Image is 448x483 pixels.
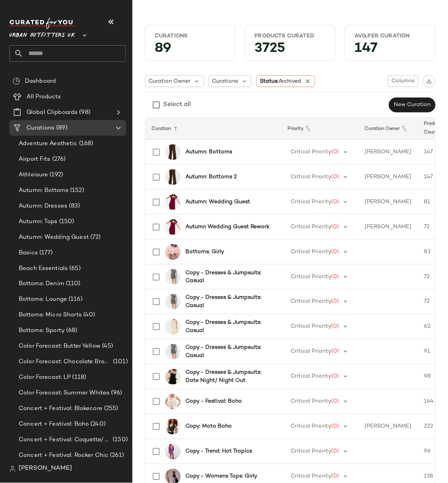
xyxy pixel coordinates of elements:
th: Priority [282,118,359,140]
span: Dashboard [25,77,56,86]
b: Copy - Dresses & Jumpsuits: Casual [185,344,272,360]
span: Critical Priority [291,424,332,430]
span: (110) [64,280,81,289]
span: Critical Priority [291,324,332,330]
span: Curations [212,77,238,85]
span: Critical Priority [291,224,332,230]
span: (150) [111,436,128,445]
span: Critical Priority [291,249,332,255]
div: 89 [148,43,232,57]
span: Autumn: Dresses [19,202,67,211]
span: All Products [26,92,61,101]
span: (116) [67,295,83,304]
span: (83) [67,202,80,211]
span: (255) [102,405,118,414]
b: Autumn: Wedding Guest [185,198,250,206]
span: Bottoms: Sporty [19,327,65,336]
span: Concert + Festival: Blokecore [19,405,102,414]
td: [PERSON_NAME] [359,165,418,190]
span: Curations [26,124,55,133]
span: (68) [65,327,78,336]
span: Beach Essentials [19,264,68,273]
span: Concert + Festival: Coquette/ Doll-like [19,436,111,445]
img: 0142347820020_020_b [165,244,181,260]
span: (0) [332,324,339,330]
img: svg%3e [12,77,20,85]
span: (168) [78,139,93,148]
span: (98) [78,108,90,117]
b: Copy - Womens Tops: Girly [185,472,257,481]
span: Autumn: Wedding Guest [19,233,89,242]
span: Critical Priority [291,349,332,355]
span: Urban Outfitters UK [9,27,75,41]
img: svg%3e [427,78,432,84]
b: Autumn: Bottoms 2 [185,173,237,181]
span: (152) [69,186,84,195]
span: Bottoms: Lounge [19,295,67,304]
img: 0130961880001_000_b [165,344,181,360]
img: 0130583430036_072_b [165,319,181,335]
span: (0) [332,249,339,255]
button: New Curation [389,98,436,112]
span: Columns [392,78,415,84]
span: (0) [332,274,339,280]
span: Bottoms: Denim [19,280,64,289]
div: Curations [155,32,226,40]
span: Basics [19,249,38,257]
td: [PERSON_NAME] [359,190,418,215]
b: Copy - Dresses & Jumpsuits: Casual [185,319,272,335]
span: Autumn: Tops [19,217,58,226]
b: Copy - Dresses & Jumpsuits: Casual [185,269,272,285]
span: Color Forecast: Summer Whites [19,389,109,398]
span: Curation Owner [148,77,190,85]
b: Autumn Wedding Guest Rework [185,223,270,231]
button: Columns [388,75,418,87]
img: 0130641640197_066_b [165,444,181,460]
span: (118) [71,373,86,382]
span: (0) [332,149,339,155]
span: (276) [51,155,66,164]
img: 0130961880001_000_b [165,294,181,310]
span: Color Forecast: Chocolate Brown [19,358,111,367]
td: [PERSON_NAME] [359,215,418,240]
b: Copy - Dresses & Jumpsuits: Casual [185,294,272,310]
div: Products Curated [255,32,326,40]
span: [PERSON_NAME] [19,464,72,474]
img: cfy_white_logo.C9jOOHJF.svg [9,18,76,29]
span: Status: [260,77,302,85]
span: Critical Priority [291,299,332,305]
b: Autumn: Bottoms [185,148,232,156]
b: Copy - Festival: Boho [185,398,242,406]
img: 0122593371744_020_a2 [165,169,181,185]
span: (0) [332,224,339,230]
span: (40) [82,311,95,320]
span: Critical Priority [291,449,332,455]
span: (0) [332,474,339,479]
span: Critical Priority [291,199,332,205]
th: Curation [145,118,282,140]
b: Copy: Moto Boho [185,423,232,431]
img: 0130957990085_060_a2 [165,219,181,235]
img: svg%3e [9,466,16,472]
span: (177) [38,249,53,257]
span: (0) [332,349,339,355]
td: [PERSON_NAME] [359,414,418,439]
span: (0) [332,424,339,430]
span: (150) [58,217,74,226]
span: (0) [332,449,339,455]
span: Critical Priority [291,149,332,155]
b: Copy - Trend: Hot Tropics [185,447,252,456]
span: (192) [48,170,63,179]
div: 147 [348,43,432,57]
span: (240) [89,420,106,429]
img: 0114946858183_012_b [165,394,181,410]
span: Concert + Festival: Boho [19,420,89,429]
span: Critical Priority [291,174,332,180]
span: Autumn: Bottoms [19,186,69,195]
div: 3725 [249,43,332,57]
span: (0) [332,399,339,405]
img: 0122593371744_020_a2 [165,144,181,160]
span: (261) [108,451,124,460]
span: (101) [111,358,128,367]
span: (65) [68,264,81,273]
